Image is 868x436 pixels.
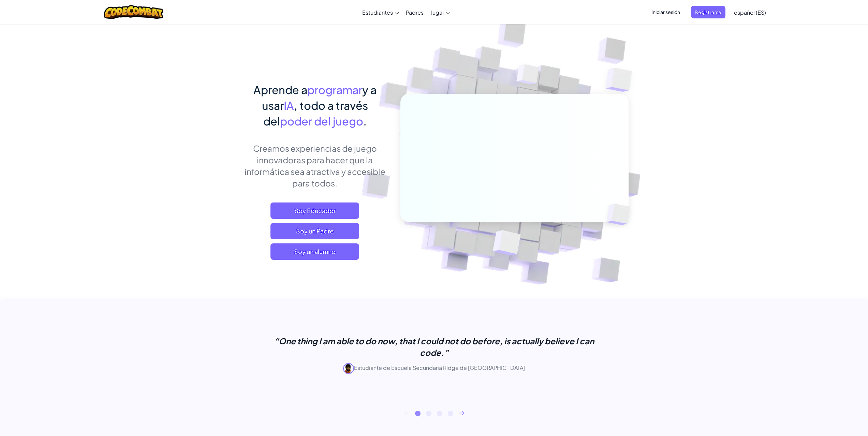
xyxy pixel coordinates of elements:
button: Iniciar sesión [647,6,684,18]
button: 3 [437,411,442,416]
span: poder del juego [280,114,363,128]
a: Jugar [427,3,454,21]
a: Padres [402,3,427,21]
a: Soy un Padre [270,223,359,239]
button: Soy un alumno [270,243,359,260]
img: Overlap cubes [595,190,646,239]
span: , todo a través del [263,99,368,128]
a: español (ES) [731,3,769,21]
span: Aprende a [253,83,307,96]
button: Registrarse [691,6,725,18]
p: “One thing I am able to do now, that I could not do before, is actually believe I can code.” [264,335,605,358]
span: Jugar [430,9,444,16]
img: Overlap cubes [476,216,537,272]
span: Estudiantes [362,9,393,16]
img: Overlap cubes [592,51,651,109]
span: programar [307,83,362,96]
a: Estudiantes [359,3,402,21]
span: español (ES) [734,9,766,16]
a: Soy Educador [270,202,359,219]
button: 2 [426,411,431,416]
span: . [363,114,367,128]
p: Creamos experiencias de juego innovadoras para hacer que la informática sea atractiva y accesible... [240,142,390,189]
p: Estudiante de Escuela Secundaria Ridge de [GEOGRAPHIC_DATA] [264,363,605,374]
img: CodeCombat logo [104,5,163,19]
img: avatar [343,363,354,374]
span: IA [284,99,294,112]
button: 4 [448,411,453,416]
button: 1 [415,411,421,416]
img: Overlap cubes [503,51,553,102]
